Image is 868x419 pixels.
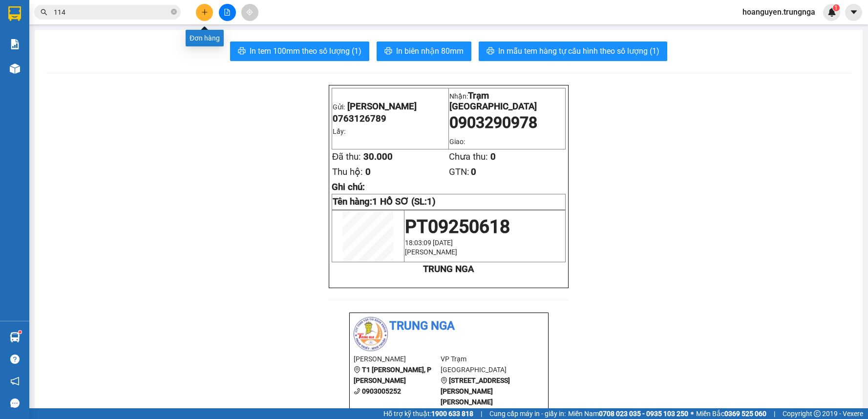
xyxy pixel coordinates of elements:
span: file-add [224,9,231,16]
span: message [10,398,20,408]
span: [PERSON_NAME] [347,101,417,112]
span: environment [354,366,360,373]
li: Trung Nga [354,317,544,335]
span: environment [441,377,447,384]
span: Trạm [GEOGRAPHIC_DATA] [449,90,537,112]
strong: 0369 525 060 [724,410,766,418]
sup: 1 [19,331,21,334]
sup: 1 [833,4,840,11]
span: PT09250618 [405,216,510,237]
span: printer [238,47,246,56]
span: 18:03:09 [DATE] [405,239,453,247]
img: warehouse-icon [10,63,20,74]
img: warehouse-icon [10,332,20,342]
span: Thu hộ: [332,167,363,177]
span: In tem 100mm theo số lượng (1) [250,45,361,57]
b: [STREET_ADDRESS][PERSON_NAME][PERSON_NAME] [441,377,510,406]
p: Nhận: [449,90,565,112]
span: 1) [427,196,436,207]
span: hoanguyen.trungnga [735,6,823,18]
span: 0 [490,151,496,162]
strong: TRUNG NGA [423,264,474,274]
span: Đã thu: [332,151,361,162]
span: caret-down [849,8,858,17]
span: [PERSON_NAME] [405,248,457,256]
button: printerIn mẫu tem hàng tự cấu hình theo số lượng (1) [479,42,667,61]
li: VP Trạm [GEOGRAPHIC_DATA] [441,354,528,375]
span: In biên nhận 80mm [396,45,464,57]
img: logo-vxr [8,6,21,21]
span: close-circle [171,8,177,17]
span: search [41,9,47,16]
span: question-circle [10,355,20,364]
span: Miền Bắc [696,408,766,419]
span: plus [201,9,208,16]
b: T1 [PERSON_NAME], P [PERSON_NAME] [354,366,431,384]
strong: 0708 023 035 - 0935 103 250 [599,410,688,418]
span: | [481,408,482,419]
li: [PERSON_NAME] [354,354,441,364]
strong: Tên hàng: [333,196,436,207]
span: 0903290978 [449,113,537,132]
input: Tìm tên, số ĐT hoặc mã đơn [54,7,169,18]
span: phone [354,388,360,395]
span: close-circle [171,9,177,15]
button: file-add [219,4,236,21]
button: caret-down [845,4,862,21]
span: ⚪️ [691,412,694,416]
span: 0 [365,167,371,177]
span: Chưa thu: [449,151,488,162]
span: aim [246,9,253,16]
span: 1 [834,4,838,11]
button: printerIn biên nhận 80mm [377,42,471,61]
span: printer [384,47,392,56]
span: 30.000 [363,151,393,162]
span: GTN: [449,167,469,177]
img: logo.jpg [354,317,388,351]
button: printerIn tem 100mm theo số lượng (1) [230,42,369,61]
span: Cung cấp máy in - giấy in: [489,408,566,419]
span: Hỗ trợ kỹ thuật: [383,408,473,419]
button: aim [241,4,258,21]
button: plus [196,4,213,21]
span: Miền Nam [568,408,688,419]
span: In mẫu tem hàng tự cấu hình theo số lượng (1) [498,45,659,57]
span: copyright [814,410,821,417]
span: Giao: [449,138,465,146]
b: 0903005252 [362,387,401,395]
span: printer [487,47,494,56]
span: Ghi chú: [332,182,365,192]
span: 0 [471,167,476,177]
span: Lấy: [333,127,345,135]
img: solution-icon [10,39,20,49]
img: icon-new-feature [827,8,836,17]
span: | [774,408,775,419]
span: 0763126789 [333,113,386,124]
span: 1 HỒ SƠ (SL: [372,196,436,207]
p: Gửi: [333,101,448,112]
span: notification [10,377,20,386]
strong: 1900 633 818 [431,410,473,418]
